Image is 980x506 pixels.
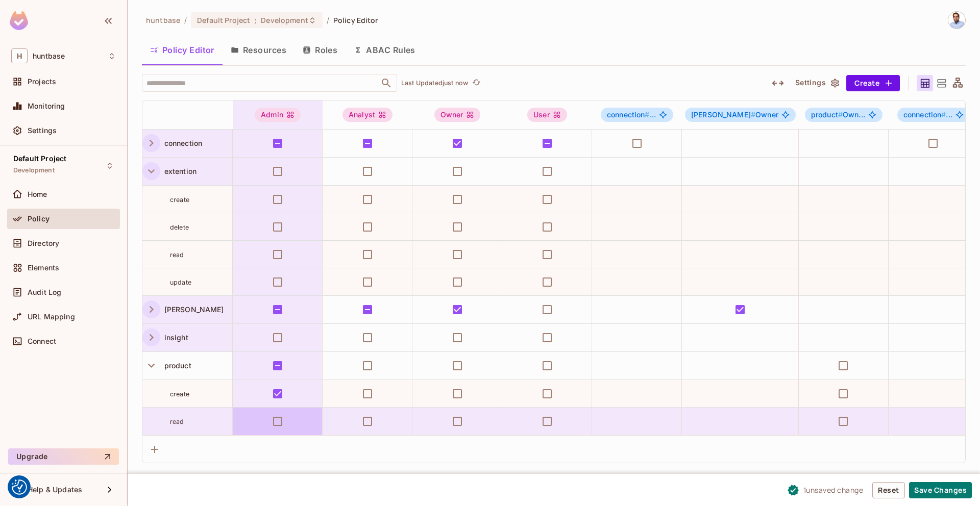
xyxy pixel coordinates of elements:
span: create [170,390,189,398]
div: User [527,108,567,122]
span: Projects [28,78,56,86]
button: Reset [872,482,905,498]
div: Admin [255,108,301,122]
span: the active workspace [146,15,180,25]
span: Home [28,190,47,198]
span: Development [261,15,308,25]
span: Default Project [197,15,250,25]
span: Directory [28,239,59,247]
li: / [327,15,329,25]
span: update [170,279,191,286]
span: read [170,418,184,425]
span: product#Owner [805,108,883,122]
span: Connect [28,337,56,345]
span: Monitoring [28,102,65,110]
button: Save Changes [909,482,972,498]
img: SReyMgAAAABJRU5ErkJggg== [10,11,28,30]
button: refresh [470,77,482,89]
span: product [160,361,191,370]
span: 1 unsaved change [803,485,864,495]
span: Policy [28,215,50,223]
span: URL Mapping [28,313,75,321]
span: refresh [472,78,481,88]
span: H [11,48,28,63]
button: Resources [223,37,295,63]
span: connection [160,139,203,147]
span: product [811,110,843,119]
span: # [941,110,946,119]
span: Refresh is not available in edit mode. [468,77,482,89]
span: Default Project [13,155,66,163]
button: Policy Editor [142,37,223,63]
span: connection#User [897,108,970,122]
button: Create [846,75,900,91]
span: : [254,16,257,24]
span: read [170,251,184,259]
span: delete [170,223,189,231]
span: # [838,110,843,119]
span: create [170,196,189,204]
span: [PERSON_NAME] [160,305,224,314]
span: insight [160,333,188,342]
span: Policy Editor [333,15,378,25]
span: Development [13,166,55,174]
span: Owner [691,111,778,119]
button: Upgrade [8,448,119,465]
span: # [645,110,649,119]
span: Audit Log [28,288,61,296]
span: Own... [811,111,865,119]
span: Settings [28,127,57,135]
span: Help & Updates [28,486,82,494]
span: connection#Owner [601,108,673,122]
span: # [751,110,755,119]
div: Owner [434,108,481,122]
li: / [184,15,187,25]
span: ... [607,111,656,119]
span: connection [903,110,946,119]
button: Roles [295,37,346,63]
span: Workspace: huntbase [33,52,65,60]
span: Elements [28,264,59,272]
img: Ravindra Bangrawa [948,12,965,29]
img: Revisit consent button [12,479,27,495]
span: ... [903,111,952,119]
p: Last Updated just now [401,79,468,87]
span: connection [607,110,650,119]
div: Analyst [342,108,393,122]
span: extention [160,167,197,175]
button: Settings [791,75,842,91]
button: ABAC Rules [346,37,424,63]
button: Open [379,76,394,90]
span: [PERSON_NAME] [691,110,755,119]
button: Consent Preferences [12,479,27,495]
